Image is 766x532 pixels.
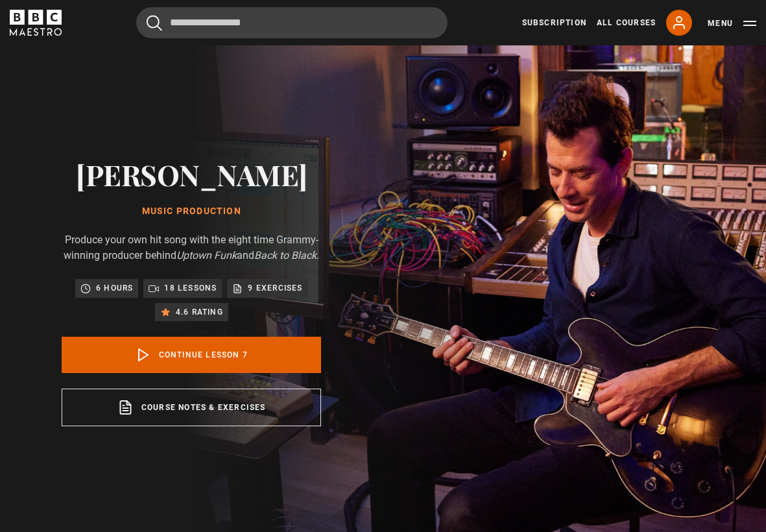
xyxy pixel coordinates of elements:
p: 9 exercises [248,282,302,295]
input: Search [136,7,448,38]
a: Continue lesson 7 [62,337,321,373]
button: Toggle navigation [708,17,756,30]
a: Subscription [522,17,586,29]
p: 6 hours [96,282,133,295]
p: 4.6 rating [176,306,223,319]
i: Uptown Funk [176,249,237,261]
a: All Courses [597,17,656,29]
i: Back to Black [254,249,317,261]
p: Produce your own hit song with the eight time Grammy-winning producer behind and . [62,232,321,263]
p: 18 lessons [164,282,217,295]
a: Course notes & exercises [62,389,321,426]
h1: Music Production [62,206,321,217]
svg: BBC Maestro [10,10,62,36]
button: Submit the search query [147,15,162,31]
h2: [PERSON_NAME] [62,158,321,191]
